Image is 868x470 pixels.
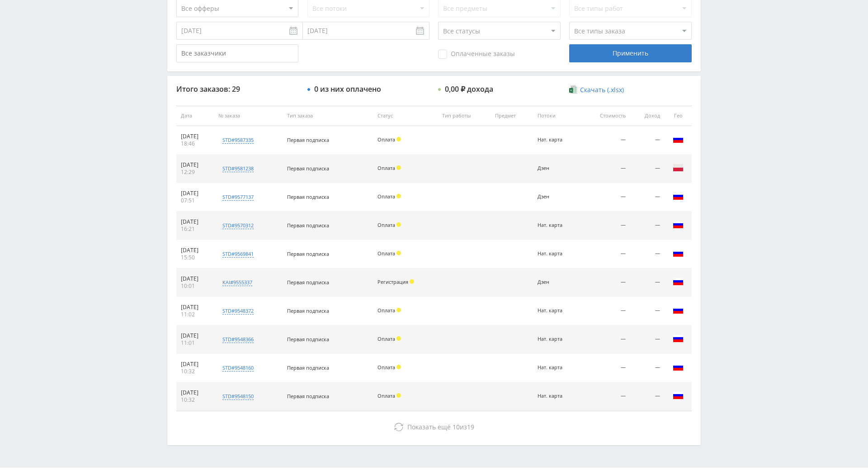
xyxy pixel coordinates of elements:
span: Оплата [377,164,395,171]
td: — [630,382,665,411]
th: Тип заказа [283,106,373,126]
td: — [630,240,665,268]
img: pol.png [673,162,684,173]
img: rus.png [673,276,684,287]
th: Статус [373,106,438,126]
span: Холд [396,165,401,170]
img: rus.png [673,305,684,315]
span: Холд [396,336,401,341]
div: 07:51 [181,197,209,204]
td: — [581,155,630,183]
div: std#9569841 [222,250,254,258]
span: Холд [396,308,401,312]
span: Холд [396,137,401,141]
img: rus.png [673,219,684,230]
div: 0 из них оплачено [314,85,381,93]
span: Первая подписка [287,136,329,143]
div: Дзен [538,279,576,285]
span: Первая подписка [287,336,329,343]
span: Первая подписка [287,165,329,172]
div: std#9548160 [222,364,254,371]
div: [DATE] [181,361,209,368]
td: — [630,325,665,354]
div: [DATE] [181,190,209,197]
span: Оплата [377,250,395,257]
td: — [581,382,630,411]
span: Холд [396,365,401,369]
div: std#9548366 [222,336,254,343]
div: 10:32 [181,396,209,404]
div: std#9587335 [222,136,254,144]
th: Тип работы [438,106,491,126]
span: Оплата [377,193,395,200]
th: Потоки [533,106,581,126]
div: Нат. карта [538,308,576,314]
th: Гео [665,106,692,126]
span: Первая подписка [287,307,329,314]
button: Показать ещё 10из19 [176,418,692,436]
div: std#9570312 [222,222,254,229]
span: Холд [396,222,401,227]
div: 18:46 [181,140,209,147]
div: Нат. карта [538,251,576,257]
div: 12:29 [181,169,209,176]
div: Нат. карта [538,365,576,371]
img: rus.png [673,333,684,344]
div: Итого заказов: 29 [176,85,298,93]
div: Дзен [538,165,576,171]
div: Нат. карта [538,336,576,342]
span: Оплата [377,364,395,371]
td: — [630,297,665,325]
div: kai#9555337 [222,279,252,286]
span: Холд [410,279,414,284]
span: Холд [396,393,401,398]
span: Оплата [377,136,395,143]
div: 11:01 [181,339,209,347]
div: [DATE] [181,161,209,169]
div: Нат. карта [538,393,576,399]
img: rus.png [673,248,684,258]
div: Дзен [538,194,576,200]
span: Первая подписка [287,393,329,399]
div: std#9548372 [222,307,254,315]
th: Предмет [491,106,533,126]
div: 10:32 [181,368,209,375]
td: — [630,126,665,155]
div: 16:21 [181,226,209,233]
div: [DATE] [181,218,209,226]
span: 19 [467,423,474,431]
td: — [630,155,665,183]
div: [DATE] [181,247,209,254]
div: 10:01 [181,282,209,290]
span: Регистрация [377,278,408,285]
span: Оплаченные заказы [438,50,515,59]
input: Все заказчики [176,44,298,62]
td: — [581,268,630,297]
img: rus.png [673,134,684,145]
span: Оплата [377,335,395,342]
div: std#9577137 [222,193,254,201]
td: — [630,268,665,297]
div: [DATE] [181,304,209,311]
td: — [581,325,630,354]
div: [DATE] [181,133,209,140]
img: rus.png [673,362,684,372]
div: Нат. карта [538,137,576,143]
img: xlsx [569,85,577,94]
div: [DATE] [181,332,209,339]
div: 15:50 [181,254,209,261]
span: Показать ещё [407,423,451,431]
span: 10 [453,423,460,431]
span: из [407,423,474,431]
th: Дата [176,106,214,126]
span: Первая подписка [287,250,329,257]
a: Скачать (.xlsx) [569,85,623,94]
span: Первая подписка [287,222,329,229]
td: — [630,183,665,211]
div: [DATE] [181,389,209,396]
div: 0,00 ₽ дохода [445,85,493,93]
span: Холд [396,194,401,198]
span: Первая подписка [287,193,329,200]
td: — [581,183,630,211]
th: Стоимость [581,106,630,126]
